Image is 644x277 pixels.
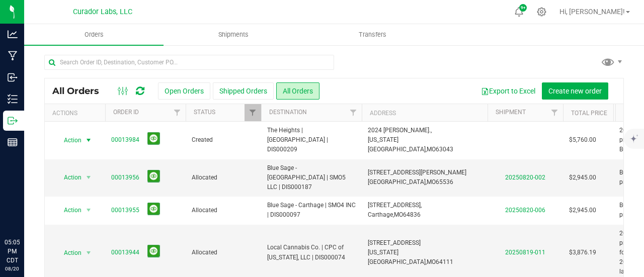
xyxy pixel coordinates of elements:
input: Search Order ID, Destination, Customer PO... [44,55,334,70]
button: Export to Excel [474,82,542,100]
span: MO [427,146,436,153]
span: [GEOGRAPHIC_DATA], [368,178,427,186]
a: Shipments [164,24,303,45]
span: Transfers [345,30,400,39]
a: 20250819-011 [505,249,545,256]
inline-svg: Manufacturing [8,51,18,61]
span: [US_STATE][GEOGRAPHIC_DATA], [368,136,427,153]
a: 20250820-002 [505,174,545,181]
span: select [83,246,95,260]
span: 64836 [403,211,421,218]
span: 2024 [PERSON_NAME]., [368,127,432,134]
span: MO [427,178,436,186]
div: Actions [52,110,101,117]
a: Status [194,109,215,116]
button: Create new order [542,82,608,100]
a: Order ID [113,109,139,116]
inline-svg: Outbound [8,116,18,126]
inline-svg: Analytics [8,29,18,39]
span: [STREET_ADDRESS][PERSON_NAME] [368,169,466,176]
a: Orders [24,24,164,45]
span: Orders [71,30,117,39]
span: The Heights | [GEOGRAPHIC_DATA] | DIS000209 [267,126,356,155]
a: Total Price [571,110,607,117]
span: Allocated [192,248,255,257]
inline-svg: Reports [8,137,18,147]
a: Destination [269,109,307,116]
span: 63043 [436,146,453,153]
span: Created [192,135,255,145]
span: Blue Sage - [GEOGRAPHIC_DATA] | SMO5 LLC | DIS000187 [267,163,356,193]
span: Action [55,133,82,147]
span: Hi, [PERSON_NAME]! [559,8,625,16]
span: Action [55,170,82,184]
button: All Orders [276,82,319,100]
span: Carthage, [368,211,394,218]
button: Open Orders [158,82,210,100]
a: 20250820-006 [505,207,545,214]
span: 65536 [436,178,453,186]
inline-svg: Inbound [8,72,18,82]
span: Curador Labs, LLC [73,8,132,16]
span: select [83,170,95,184]
button: Shipped Orders [213,82,274,100]
span: select [83,133,95,147]
a: Filter [169,104,186,121]
a: 00013956 [111,173,139,182]
span: 9+ [521,6,525,10]
a: 00013955 [111,206,139,215]
a: Shipment [496,109,526,116]
span: MO [427,258,436,265]
span: Action [55,203,82,217]
a: 00013984 [111,135,139,145]
p: 08/20 [5,265,20,272]
a: 00013944 [111,248,139,257]
a: Filter [345,104,362,121]
p: 05:05 PM CDT [5,238,20,265]
a: Transfers [303,24,442,45]
span: $2,945.00 [569,173,596,182]
inline-svg: Inventory [8,94,18,104]
span: Allocated [192,206,255,215]
span: Blue Sage - Carthage | SMO4 INC | DIS000097 [267,201,356,220]
span: Local Cannabis Co. | CPC of [US_STATE], LLC | DIS000074 [267,243,356,262]
span: Allocated [192,173,255,182]
span: 64111 [436,258,453,265]
a: Filter [546,104,563,121]
span: $5,760.00 [569,135,596,145]
span: $3,876.19 [569,248,596,257]
span: [STREET_ADDRESS], [368,202,422,209]
span: All Orders [52,85,109,97]
iframe: Resource center [10,197,40,227]
th: Address [362,104,488,122]
span: select [83,203,95,217]
span: Shipments [205,30,262,39]
span: [US_STATE][GEOGRAPHIC_DATA], [368,249,427,265]
span: [STREET_ADDRESS] [368,239,421,246]
div: Manage settings [535,7,548,17]
span: Create new order [548,87,602,95]
span: $2,945.00 [569,206,596,215]
a: Filter [245,104,261,121]
span: MO [394,211,403,218]
span: Action [55,246,82,260]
